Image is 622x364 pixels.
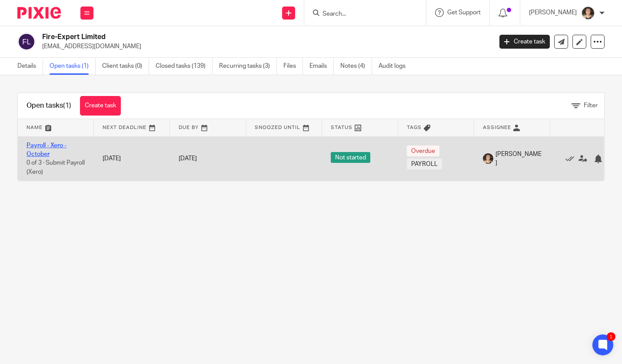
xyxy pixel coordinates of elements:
[581,6,595,20] img: 324535E6-56EA-408B-A48B-13C02EA99B5D.jpeg
[102,58,149,75] a: Client tasks (0)
[80,96,121,116] a: Create task
[322,10,400,18] input: Search
[447,10,481,16] span: Get Support
[499,35,550,49] a: Create task
[42,33,398,42] h2: Fire-Expert Limited
[27,101,71,110] h1: Open tasks
[27,142,67,157] a: Payroll - Xero - October
[565,154,579,163] a: Mark as done
[496,150,542,168] span: [PERSON_NAME]
[50,58,96,75] a: Open tasks (1)
[529,8,577,17] p: [PERSON_NAME]
[179,156,197,162] span: [DATE]
[283,58,303,75] a: Files
[483,153,493,164] img: 324535E6-56EA-408B-A48B-13C02EA99B5D.jpeg
[42,42,486,51] p: [EMAIL_ADDRESS][DOMAIN_NAME]
[219,58,277,75] a: Recurring tasks (3)
[63,102,71,109] span: (1)
[17,7,61,19] img: Pixie
[407,125,422,130] span: Tags
[27,160,85,175] span: 0 of 3 · Submit Payroll (Xero)
[407,159,442,169] span: PAYROLL
[607,332,615,341] div: 1
[94,136,170,181] td: [DATE]
[255,125,300,130] span: Snoozed Until
[331,152,370,163] span: Not started
[340,58,372,75] a: Notes (4)
[17,33,36,51] img: svg%3E
[309,58,334,75] a: Emails
[379,58,412,75] a: Audit logs
[17,58,43,75] a: Details
[407,146,439,156] span: Overdue
[584,103,598,109] span: Filter
[331,125,353,130] span: Status
[156,58,213,75] a: Closed tasks (139)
